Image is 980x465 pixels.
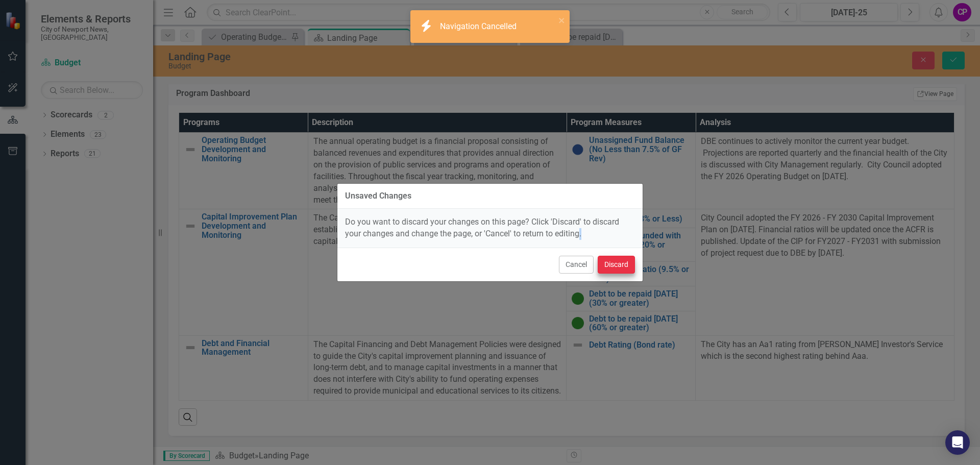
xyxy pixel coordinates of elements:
[559,256,594,274] button: Cancel
[558,14,566,26] button: close
[440,21,519,33] div: Navigation Cancelled
[945,430,970,455] div: Open Intercom Messenger
[345,191,411,201] div: Unsaved Changes
[598,256,635,274] button: Discard
[337,209,643,248] div: Do you want to discard your changes on this page? Click 'Discard' to discard your changes and cha...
